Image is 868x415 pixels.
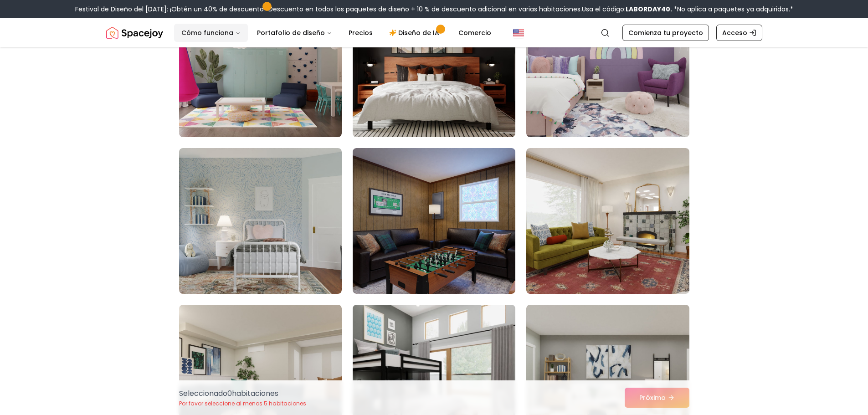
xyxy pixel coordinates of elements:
[722,28,747,37] font: Acceso
[513,27,524,38] img: Estados Unidos
[382,24,449,42] a: Diseño de IA
[179,400,306,407] font: Por favor seleccione al menos 5 habitaciones
[451,24,498,42] a: Comercio
[181,28,233,37] font: Cómo funciona
[232,388,278,399] font: habitaciones
[106,18,762,47] nav: Global
[526,148,689,294] img: Room room-45
[582,5,626,14] font: Usa el código:
[174,24,498,42] nav: Principal
[268,5,582,14] font: Descuento en todos los paquetes de diseño + 10 % de descuento adicional en varias habitaciones.
[349,28,373,37] font: Precios
[622,25,709,41] a: Comienza tu proyecto
[106,24,163,42] a: Alegría espacial
[674,5,793,14] font: *No aplica a paquetes ya adquiridos.*
[179,388,227,399] font: Seleccionado
[398,28,439,37] font: Diseño de IA
[75,5,266,14] font: Festival de Diseño del [DATE]: ¡Obtén un 40% de descuento!
[174,24,248,42] button: Cómo funciona
[227,388,232,399] font: 0
[179,148,342,294] img: Room room-43
[626,5,672,14] font: LABORDAY40.
[250,24,339,42] button: Portafolio de diseño
[257,28,325,37] font: Portafolio de diseño
[628,28,703,37] font: Comienza tu proyecto
[716,25,762,41] a: Acceso
[458,28,491,37] font: Comercio
[341,24,380,42] a: Precios
[353,148,515,294] img: Room room-44
[106,24,163,42] img: Logotipo de Spacejoy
